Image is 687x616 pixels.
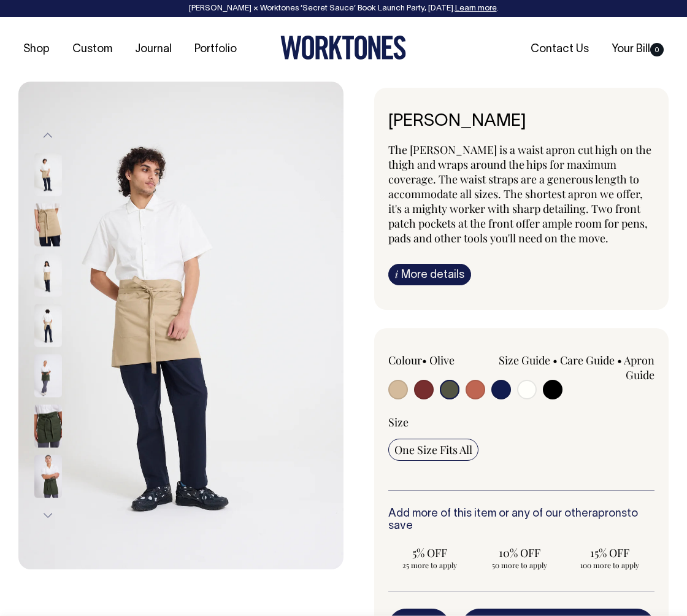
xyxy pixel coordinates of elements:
input: One Size Fits All [388,439,478,461]
img: khaki [34,153,62,196]
span: • [422,353,427,368]
button: Next [39,502,57,529]
a: aprons [592,509,627,519]
a: Your Bill0 [607,39,669,60]
a: Care Guide [560,353,615,368]
h1: [PERSON_NAME] [388,112,654,131]
input: 10% OFF 50 more to apply [478,542,561,574]
span: 50 more to apply [485,560,555,570]
img: olive [34,355,62,398]
span: • [553,353,558,368]
a: Shop [18,39,55,60]
input: 5% OFF 25 more to apply [388,542,471,574]
span: 5% OFF [394,545,465,560]
a: iMore details [388,264,471,285]
label: Olive [429,353,455,368]
img: khaki [34,304,62,347]
div: [PERSON_NAME] × Worktones ‘Secret Sauce’ Book Launch Party, [DATE]. . [12,4,675,13]
a: Custom [67,39,117,60]
span: 100 more to apply [574,560,645,570]
div: Colour [388,353,495,368]
img: khaki [34,204,62,247]
a: Apron Guide [624,353,654,382]
img: olive [34,455,62,498]
img: khaki [18,82,343,569]
span: 0 [650,43,664,56]
a: Portfolio [190,39,242,60]
span: i [395,268,398,280]
div: Size [388,415,654,429]
span: • [617,353,622,368]
span: 25 more to apply [394,560,465,570]
input: 15% OFF 100 more to apply [568,542,651,574]
a: Size Guide [499,353,550,368]
span: The [PERSON_NAME] is a waist apron cut high on the thigh and wraps around the hips for maximum co... [388,142,651,245]
button: Previous [39,122,57,150]
img: khaki [34,254,62,297]
h6: Add more of this item or any of our other to save [388,508,654,533]
span: 10% OFF [485,545,555,560]
a: Journal [130,39,177,60]
span: 15% OFF [574,545,645,560]
a: Learn more [455,5,497,12]
a: Contact Us [526,39,594,60]
span: One Size Fits All [394,442,472,457]
img: olive [34,405,62,448]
